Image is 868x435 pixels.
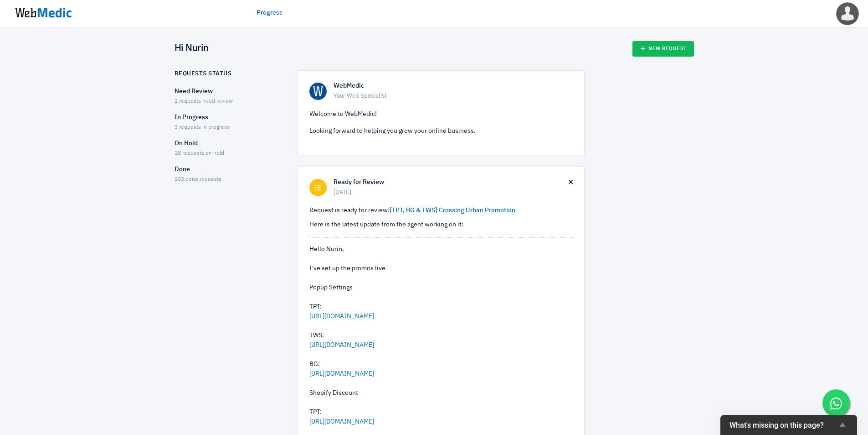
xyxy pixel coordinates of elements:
[309,419,374,425] a: [URL][DOMAIN_NAME]
[309,371,374,377] a: [URL][DOMAIN_NAME]
[175,177,221,182] span: 203 done requests
[175,113,282,122] p: In Progress
[309,110,573,119] p: Welcome to WebMedic!
[334,178,569,187] h6: Ready for Review
[729,419,848,430] button: Show survey - What's missing on this page?
[334,82,573,90] h6: WebMedic
[175,70,232,78] h6: Requests Status
[175,125,230,130] span: 3 requests in progress
[309,342,374,348] a: [URL][DOMAIN_NAME]
[334,92,573,101] span: Your Web Specialist
[632,41,694,57] a: New Request
[175,87,282,96] p: Need Review
[334,188,569,197] span: [DATE]
[175,151,224,156] span: 18 requests on hold
[257,8,282,18] a: Progress
[390,207,515,214] a: [TPT, BG & TWS] Crossing Urban Promotion
[729,421,837,430] span: What's missing on this page?
[309,126,573,136] p: Looking forward to helping you grow your online business.
[175,139,282,148] p: On Hold
[309,206,573,215] p: Request is ready for review:
[175,43,209,55] h4: Hi Nurin
[175,99,233,104] span: 2 requests need review
[309,220,573,230] p: Here is the latest update from the agent working on it:
[175,165,282,174] p: Done
[309,313,374,320] a: [URL][DOMAIN_NAME]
